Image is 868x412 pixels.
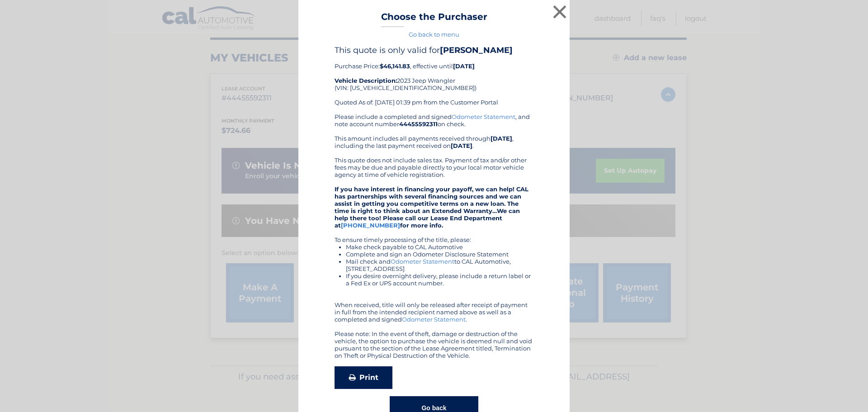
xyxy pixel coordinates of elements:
[491,135,512,142] b: [DATE]
[440,45,513,55] b: [PERSON_NAME]
[409,31,459,38] a: Go back to menu
[453,62,475,70] b: [DATE]
[335,77,397,84] strong: Vehicle Description:
[391,258,454,265] a: Odometer Statement
[335,185,528,229] strong: If you have interest in financing your payoff, we can help! CAL has partnerships with several fin...
[346,251,533,258] li: Complete and sign an Odometer Disclosure Statement
[335,366,392,389] a: Print
[346,258,533,272] li: Mail check and to CAL Automotive, [STREET_ADDRESS]
[380,62,410,70] b: $46,141.83
[402,316,466,323] a: Odometer Statement
[451,142,472,149] b: [DATE]
[346,272,533,287] li: If you desire overnight delivery, please include a return label or a Fed Ex or UPS account number.
[341,222,400,229] a: [PHONE_NUMBER]
[335,45,533,113] div: Purchase Price: , effective until 2023 Jeep Wrangler (VIN: [US_VEHICLE_IDENTIFICATION_NUMBER]) Qu...
[452,113,515,120] a: Odometer Statement
[381,11,487,27] h3: Choose the Purchaser
[335,45,533,55] h4: This quote is only valid for
[335,113,533,359] div: Please include a completed and signed , and note account number on check. This amount includes al...
[346,243,533,251] li: Make check payable to CAL Automotive
[551,3,569,21] button: ×
[399,120,438,128] b: 44455592311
